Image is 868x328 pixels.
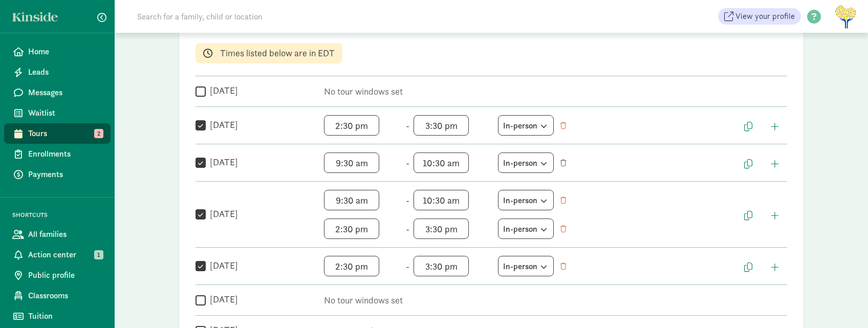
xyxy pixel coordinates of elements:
[131,6,418,27] input: Search for a family, child or location
[28,66,102,78] span: Leads
[4,103,111,123] a: Waitlist
[503,118,549,132] div: In-person
[324,256,379,276] input: Start time
[4,245,111,265] a: Action center 1
[4,286,111,306] a: Classrooms
[324,218,379,239] input: Start time
[28,228,102,240] span: All families
[4,265,111,286] a: Public profile
[324,152,379,173] input: Start time
[503,259,549,273] div: In-person
[28,107,102,119] span: Waitlist
[206,119,238,131] label: [DATE]
[414,256,469,276] input: End time
[406,156,409,170] span: -
[220,47,335,59] p: Times listed below are in EDT
[718,8,801,25] a: View your profile
[406,193,409,207] span: -
[94,250,103,259] span: 1
[206,293,238,305] label: [DATE]
[324,115,379,136] input: Start time
[28,46,102,58] span: Home
[28,148,102,160] span: Enrollments
[28,127,102,140] span: Tours
[414,115,469,136] input: End time
[28,168,102,181] span: Payments
[324,294,787,307] p: No tour windows set
[4,123,111,144] a: Tours 2
[4,164,111,185] a: Payments
[4,41,111,62] a: Home
[4,82,111,103] a: Messages
[28,310,102,322] span: Tuition
[4,62,111,82] a: Leads
[28,269,102,281] span: Public profile
[503,193,549,207] div: In-person
[406,222,409,236] span: -
[206,208,238,220] label: [DATE]
[503,156,549,169] div: In-person
[406,259,409,273] span: -
[324,190,379,210] input: Start time
[94,129,103,138] span: 2
[735,10,795,23] span: View your profile
[414,190,469,210] input: End time
[414,152,469,173] input: End time
[414,218,469,239] input: End time
[28,249,102,261] span: Action center
[817,279,868,328] iframe: Chat Widget
[28,86,102,99] span: Messages
[206,84,238,97] label: [DATE]
[406,119,409,133] span: -
[324,85,787,98] p: No tour windows set
[28,290,102,302] span: Classrooms
[206,156,238,168] label: [DATE]
[4,224,111,245] a: All families
[503,222,549,235] div: In-person
[4,144,111,164] a: Enrollments
[4,306,111,326] a: Tuition
[206,259,238,272] label: [DATE]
